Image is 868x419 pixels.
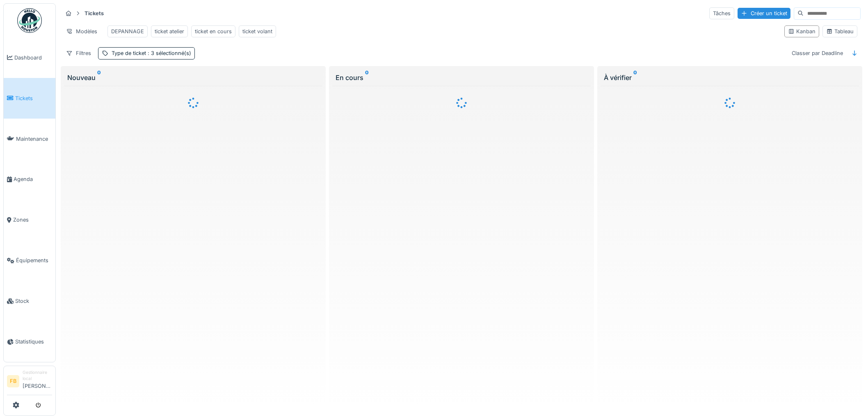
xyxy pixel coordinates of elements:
[23,369,52,382] div: Gestionnaire local
[4,240,55,281] a: Équipements
[604,73,856,82] div: À vérifier
[155,27,184,35] div: ticket atelier
[15,338,52,346] span: Statistiques
[7,375,19,387] li: FB
[738,8,790,19] div: Créer un ticket
[111,27,144,35] div: DEPANNAGE
[16,135,52,143] span: Maintenance
[17,8,42,33] img: Badge_color-CXgf-gQk.svg
[4,119,55,159] a: Maintenance
[4,200,55,240] a: Zones
[16,256,52,264] span: Équipements
[7,369,52,395] a: FB Gestionnaire local[PERSON_NAME]
[15,94,52,102] span: Tickets
[4,37,55,78] a: Dashboard
[242,27,272,35] div: ticket volant
[112,49,191,57] div: Type de ticket
[336,73,587,82] div: En cours
[67,73,319,82] div: Nouveau
[4,321,55,362] a: Statistiques
[788,47,847,59] div: Classer par Deadline
[709,7,734,19] div: Tâches
[4,78,55,119] a: Tickets
[195,27,232,35] div: ticket en cours
[13,216,52,224] span: Zones
[14,175,52,183] span: Agenda
[365,73,369,82] sup: 0
[15,297,52,305] span: Stock
[81,9,107,17] strong: Tickets
[4,159,55,200] a: Agenda
[97,73,101,82] sup: 0
[826,27,854,35] div: Tableau
[146,50,191,56] span: : 3 sélectionné(s)
[14,54,52,62] span: Dashboard
[62,47,95,59] div: Filtres
[4,281,55,321] a: Stock
[62,25,101,37] div: Modèles
[23,369,52,393] li: [PERSON_NAME]
[633,73,637,82] sup: 0
[788,27,815,35] div: Kanban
